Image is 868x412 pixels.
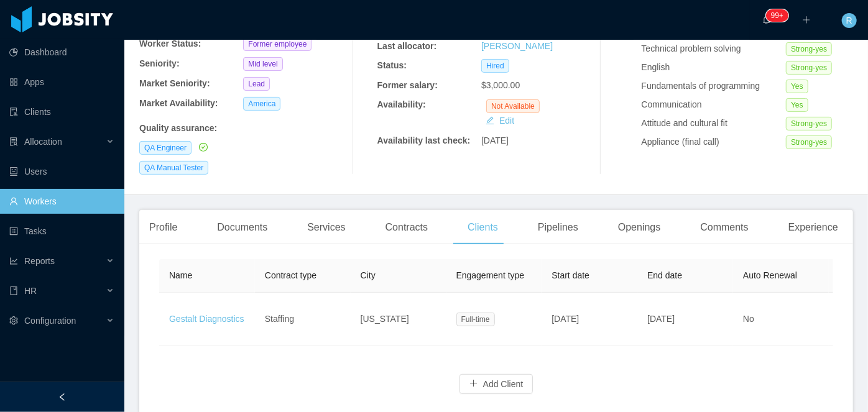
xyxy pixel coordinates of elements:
[786,98,808,112] span: Yes
[139,141,192,155] span: QA Engineer
[647,314,675,324] span: [DATE]
[456,270,525,280] span: Engagement type
[24,256,55,266] span: Reports
[9,316,18,325] i: icon: setting
[458,210,508,245] div: Clients
[243,57,282,71] span: Mid level
[24,137,62,147] span: Allocation
[243,37,312,51] span: Former employee
[139,161,208,175] span: QA Manual Tester
[762,16,771,24] i: icon: bell
[552,270,589,280] span: Start date
[528,210,588,245] div: Pipelines
[733,293,829,346] td: No
[786,135,832,149] span: Strong-yes
[642,117,787,130] div: Attitude and cultural fit
[481,135,509,145] span: [DATE]
[766,9,788,22] sup: 263
[456,313,495,326] span: Full-time
[351,293,446,346] td: [US_STATE]
[139,39,201,48] b: Worker Status:
[743,270,797,280] span: Auto Renewal
[265,314,294,324] span: Staffing
[139,78,210,88] b: Market Seniority:
[265,270,316,280] span: Contract type
[139,58,180,68] b: Seniority:
[9,70,114,94] a: icon: appstoreApps
[207,210,277,245] div: Documents
[481,59,509,73] span: Hired
[169,314,244,324] a: Gestalt Diagnostics
[24,316,76,326] span: Configuration
[376,210,438,245] div: Contracts
[361,270,376,280] span: City
[377,60,407,70] b: Status:
[786,42,832,56] span: Strong-yes
[481,41,553,51] a: [PERSON_NAME]
[139,123,217,133] b: Quality assurance :
[199,143,208,152] i: icon: check-circle
[786,117,832,130] span: Strong-yes
[377,135,471,145] b: Availability last check:
[642,80,787,93] div: Fundamentals of programming
[9,189,114,214] a: icon: userWorkers
[9,286,18,295] i: icon: book
[9,219,114,244] a: icon: profileTasks
[642,42,787,55] div: Technical problem solving
[459,374,533,394] button: icon: plusAdd Client
[786,80,808,93] span: Yes
[139,98,218,108] b: Market Availability:
[139,210,187,245] div: Profile
[552,314,579,324] span: [DATE]
[608,210,671,245] div: Openings
[481,113,519,128] button: icon: editEdit
[243,77,270,91] span: Lead
[243,97,280,111] span: America
[642,98,787,111] div: Communication
[377,80,438,90] b: Former salary:
[9,159,114,184] a: icon: robotUsers
[169,270,192,280] span: Name
[846,13,852,28] span: R
[802,16,811,24] i: icon: plus
[642,61,787,74] div: English
[9,257,18,265] i: icon: line-chart
[9,99,114,124] a: icon: auditClients
[297,210,355,245] div: Services
[481,80,520,90] span: $3,000.00
[196,142,208,152] a: icon: check-circle
[778,210,848,245] div: Experience
[377,41,437,51] b: Last allocator:
[377,99,426,109] b: Availability:
[9,137,18,146] i: icon: solution
[786,61,832,75] span: Strong-yes
[690,210,758,245] div: Comments
[9,40,114,65] a: icon: pie-chartDashboard
[647,270,682,280] span: End date
[642,135,787,149] div: Appliance (final call)
[24,286,37,296] span: HR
